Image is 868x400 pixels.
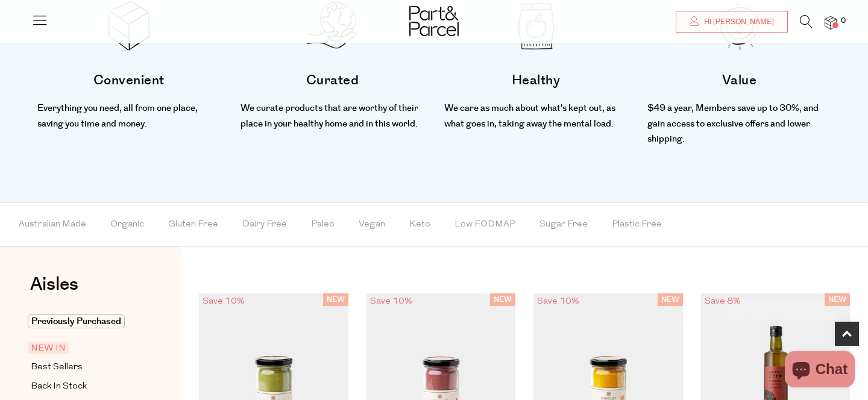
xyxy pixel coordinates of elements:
[19,204,86,246] span: Australian Made
[30,275,78,305] a: Aisles
[838,16,849,27] span: 0
[30,271,78,298] span: Aisles
[31,380,87,394] span: Back In Stock
[444,69,627,92] h4: Healthy
[359,204,385,246] span: Vegan
[311,204,335,246] span: Paleo
[825,293,850,306] span: NEW
[31,360,140,375] a: Best Sellers
[323,293,348,306] span: NEW
[37,101,221,131] p: Everything you need, all from one place, saving you time and money.
[490,293,515,306] span: NEW
[676,11,788,33] a: Hi [PERSON_NAME]
[110,204,144,246] span: Organic
[701,17,774,27] span: Hi [PERSON_NAME]
[825,16,837,29] a: 0
[366,293,416,310] div: Save 10%
[37,69,221,92] h4: Convenient
[28,342,69,354] span: NEW IN
[533,293,583,310] div: Save 10%
[168,204,218,246] span: Gluten Free
[31,360,83,375] span: Best Sellers
[241,101,424,131] p: We curate products that are worthy of their place in your healthy home and in this world.
[612,204,662,246] span: Plastic Free
[31,314,140,329] a: Previously Purchased
[658,293,683,306] span: NEW
[28,314,125,328] span: Previously Purchased
[444,101,627,131] p: We care as much about what's kept out, as what goes in, taking away the mental load.
[647,69,831,92] h4: Value
[242,204,287,246] span: Dairy Free
[701,293,744,310] div: Save 8%
[539,204,588,246] span: Sugar Free
[409,6,459,36] img: Part&Parcel
[199,293,248,310] div: Save 10%
[647,101,831,147] p: $49 a year, Members save up to 30%, and gain access to exclusive offers and lower shipping.
[409,204,430,246] span: Keto
[31,341,140,355] a: NEW IN
[454,204,515,246] span: Low FODMAP
[31,379,140,394] a: Back In Stock
[241,69,424,92] h4: Curated
[781,351,858,390] inbox-online-store-chat: Shopify online store chat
